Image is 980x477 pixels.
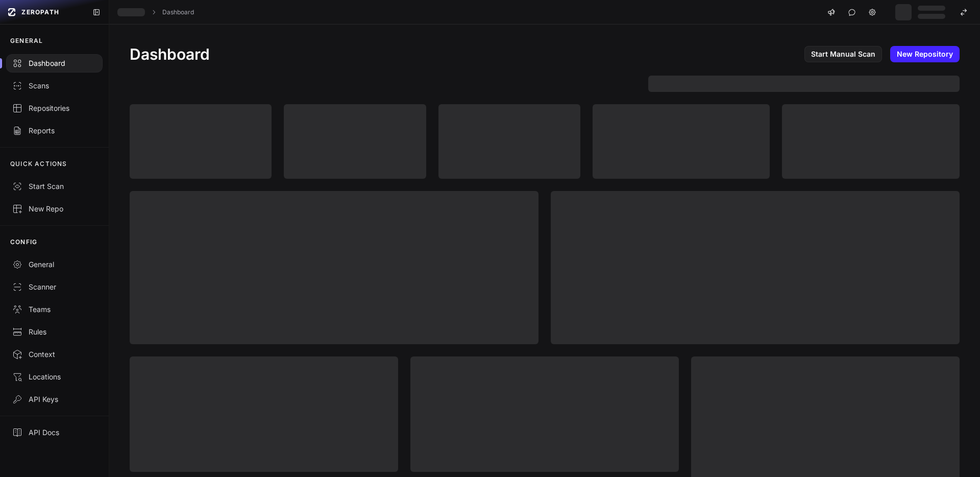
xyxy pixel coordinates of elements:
div: API Keys [12,394,96,404]
p: GENERAL [10,37,43,45]
div: Locations [12,372,96,382]
div: Teams [12,304,96,315]
div: Rules [12,327,96,337]
div: Start Scan [12,181,96,192]
a: Dashboard [162,8,194,16]
nav: breadcrumb [117,8,194,16]
span: ZEROPATH [21,8,59,16]
div: Context [12,349,96,360]
div: Dashboard [12,58,96,68]
div: General [12,259,96,270]
a: ZEROPATH [4,4,84,20]
svg: chevron right, [150,9,157,16]
div: Scans [12,81,96,91]
h1: Dashboard [130,45,210,63]
p: QUICK ACTIONS [10,160,67,168]
div: New Repo [12,204,96,214]
div: API Docs [12,427,96,438]
div: Repositories [12,103,96,113]
div: Scanner [12,282,96,292]
a: New Repository [890,46,960,62]
div: Reports [12,126,96,136]
p: CONFIG [10,238,37,246]
a: Start Manual Scan [804,46,882,62]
